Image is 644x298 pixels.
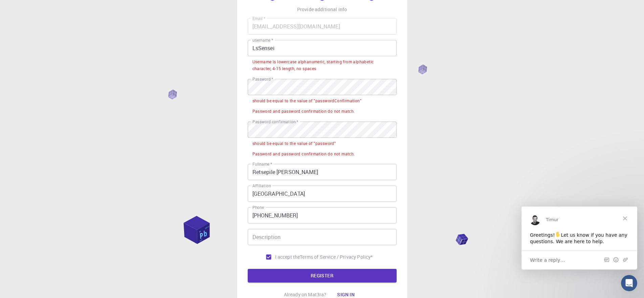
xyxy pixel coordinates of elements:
[252,108,355,115] div: Password and password confirmation do not match.
[252,98,362,104] div: should be equal to the value of "passwordConfirmation"
[252,161,272,167] label: Fullname
[252,119,298,125] label: Password confirmation
[621,275,637,291] iframe: Intercom live chat
[275,254,300,260] span: I accept the
[300,254,373,260] p: Terms of Service / Privacy Policy *
[8,49,44,58] span: Write a reply…
[252,205,264,210] label: Phone
[297,6,347,13] p: Provide additional info
[252,183,271,189] label: Affiliation
[521,207,637,270] iframe: Intercom live chat message
[248,269,397,282] button: REGISTER
[252,151,355,157] div: Password and password confirmation do not match.
[8,24,107,39] div: Greetings! Let us know if you have any questions. We are here to help.
[252,59,392,72] div: Username is lowercase alphanumeric, starting from alphabetic character, 4-15 length, no spaces
[252,76,273,82] label: Password
[252,140,336,147] div: should be equal to the value of "password"
[252,16,265,21] label: Email
[300,254,373,260] a: Terms of Service / Privacy Policy*
[252,37,273,43] label: username
[284,291,327,298] p: Already on Mat3ra?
